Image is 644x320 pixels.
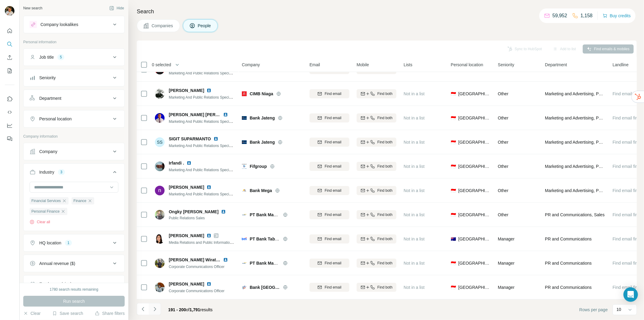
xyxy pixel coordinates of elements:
span: 🇦🇺 [451,236,456,242]
p: 10 [617,306,621,312]
img: Avatar [155,89,165,99]
span: Find email [325,212,341,217]
span: Financial Services [31,198,61,204]
img: LinkedIn logo [223,257,228,262]
span: [GEOGRAPHIC_DATA] [458,284,491,290]
button: Find both [357,259,396,268]
span: Corporate Communications Officer [169,265,225,269]
div: Company lookalikes [40,21,78,28]
span: Media Relations and Public Information Manager [169,240,247,245]
span: 🇮🇩 [451,188,456,194]
img: Avatar [155,210,165,220]
span: [PERSON_NAME] [PERSON_NAME] [169,112,241,117]
button: Find both [357,138,396,147]
span: SIGIT SUPARMANTO [169,136,211,142]
button: Hide [105,4,128,13]
button: Find email [309,210,349,219]
button: Navigate to next page [149,303,161,315]
img: LinkedIn logo [223,112,228,117]
span: [PERSON_NAME] [169,184,204,190]
p: Company information [23,134,125,139]
span: Personal Finance [31,209,59,214]
span: of [186,307,190,312]
span: Find both [377,212,392,217]
button: Use Surfe on LinkedIn [5,93,14,104]
button: Personal location [24,112,124,126]
button: Find both [357,162,396,171]
span: Rows per page [579,307,608,313]
button: Annual revenue ($) [24,256,124,271]
img: Avatar [155,234,165,244]
span: Marketing and Advertising, PR and Communications [545,188,605,194]
span: Marketing And Public Relations Specialist [169,143,235,148]
div: SS [155,137,165,147]
span: Find email [325,91,341,96]
button: Find both [357,186,396,195]
button: Find both [357,113,396,122]
div: Seniority [39,75,56,81]
span: PT Bank Tabungan Negara (Persero) Tbk [250,237,332,241]
button: Find email [309,186,349,195]
button: Seniority [24,70,124,85]
button: Quick start [5,25,14,36]
button: Find both [357,234,396,243]
span: Marketing And Public Relations Specialist [169,119,235,124]
p: 1,158 [581,12,593,19]
button: Clear all [30,219,50,225]
button: Enrich CSV [5,52,14,63]
span: Find email first [613,285,640,290]
span: Find email [325,139,341,145]
button: Save search [52,310,83,316]
span: Find both [377,91,392,96]
button: HQ location1 [24,236,124,250]
span: [PERSON_NAME] [169,233,204,239]
span: Manager [498,285,514,290]
span: [GEOGRAPHIC_DATA] [458,188,491,194]
button: Find both [357,89,396,98]
div: 1 [65,240,72,246]
div: Industry [39,169,54,175]
span: Find email first [613,140,640,145]
button: Find email [309,259,349,268]
span: Find email [325,260,341,266]
img: Avatar [155,282,165,292]
span: Find email [325,285,341,290]
button: Share filters [95,310,125,316]
img: Logo of PT Bank Mandiri (Persero) Tbk. [242,212,247,217]
span: Bank Jateng [250,139,275,145]
span: Seniority [498,62,514,68]
span: Department [545,62,567,68]
div: 5 [57,54,64,60]
button: Find both [357,283,396,292]
img: LinkedIn logo [207,233,211,238]
div: Company [39,149,57,155]
img: LinkedIn logo [213,136,218,141]
span: 1,791 [190,307,200,312]
span: Find email first [613,237,640,241]
span: 🇮🇩 [451,260,456,266]
img: Logo of Fifgroup [242,164,247,169]
img: Avatar [155,113,165,123]
span: CIMB Niaga [250,91,273,97]
span: Not in a list [404,188,425,193]
img: Logo of Bank Jateng [242,116,247,120]
span: Find email [325,188,341,193]
img: Avatar [155,162,165,171]
span: Finance [73,198,86,204]
span: Marketing and Advertising, PR and Communications [545,115,605,121]
span: Not in a list [404,212,425,217]
span: [PERSON_NAME] [169,281,204,287]
button: Employees (size) [24,277,124,291]
span: Not in a list [404,237,425,241]
span: Marketing and Advertising, PR and Communications [545,139,605,145]
button: Clear [23,310,40,316]
span: 🇮🇩 [451,91,456,97]
span: PR and Communications [545,284,592,290]
span: [GEOGRAPHIC_DATA] [458,139,491,145]
span: Not in a list [404,285,425,290]
span: Find both [377,139,392,145]
span: PR and Communications [545,236,592,242]
img: Avatar [155,186,165,195]
button: Find email [309,234,349,243]
span: Company [242,62,260,68]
